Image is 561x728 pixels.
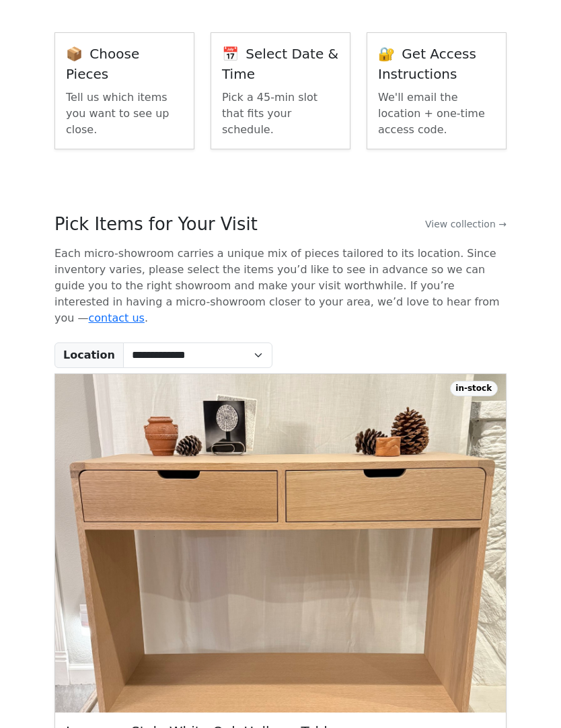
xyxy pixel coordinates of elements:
span: Choose pieces [66,46,139,82]
span: in-stock [450,381,498,396]
a: View collection → [425,217,507,231]
span: Select date & time [222,46,338,82]
div: 📅 [222,44,339,84]
img: Japanese Style White Oak Hallway Table [55,374,506,713]
p: Each micro-showroom carries a unique mix of pieces tailored to its location. Since inventory vari... [54,246,507,326]
a: contact us [88,312,144,324]
div: 🔐 [378,44,495,84]
span: Get access instructions [378,46,476,82]
p: Tell us which items you want to see up close. [66,89,183,138]
p: Pick a 45-min slot that fits your schedule. [222,89,339,138]
b: Location [63,347,115,363]
p: We'll email the location + one‑time access code. [378,89,495,138]
div: 📦 [66,44,183,84]
h2: Pick Items for Your Visit [54,214,258,235]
